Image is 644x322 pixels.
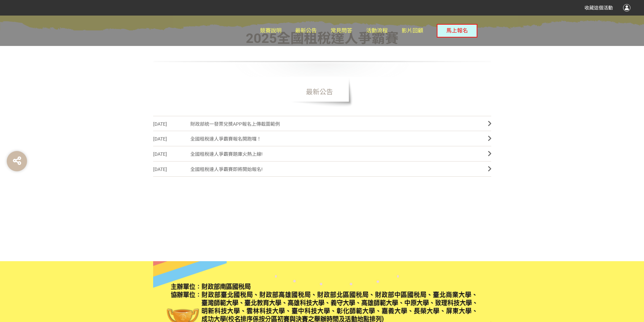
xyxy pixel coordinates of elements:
[331,27,352,34] span: 常見問答
[295,27,317,34] span: 最新公告
[153,131,190,147] span: [DATE]
[153,147,190,162] span: [DATE]
[585,5,613,10] span: 收藏這個活動
[366,27,388,34] span: 活動流程
[153,131,491,146] a: [DATE]全國租稅達人爭霸賽報名開跑囉！
[153,30,491,77] h1: 2025全國租稅達人爭霸賽
[446,27,468,34] span: 馬上報名
[295,16,317,46] a: 最新公告
[153,116,491,131] a: [DATE]財政部統一發票兌獎APP報名上傳截圖範例
[190,117,478,132] span: 財政部統一發票兌獎APP報名上傳截圖範例
[153,162,491,177] a: [DATE]全國租稅達人爭霸賽即將開始報名!
[153,146,491,162] a: [DATE]全國租稅達人爭霸賽題庫火熱上線!
[366,16,388,46] a: 活動流程
[260,16,282,46] a: 競賽說明
[153,162,190,177] span: [DATE]
[331,16,352,46] a: 常見問答
[153,117,190,132] span: [DATE]
[260,27,282,34] span: 競賽說明
[402,16,423,46] a: 影片回顧
[190,131,478,147] span: 全國租稅達人爭霸賽報名開跑囉！
[437,24,477,38] button: 馬上報名
[286,77,353,107] span: 最新公告
[402,27,423,34] span: 影片回顧
[190,147,478,162] span: 全國租稅達人爭霸賽題庫火熱上線!
[190,162,478,177] span: 全國租稅達人爭霸賽即將開始報名!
